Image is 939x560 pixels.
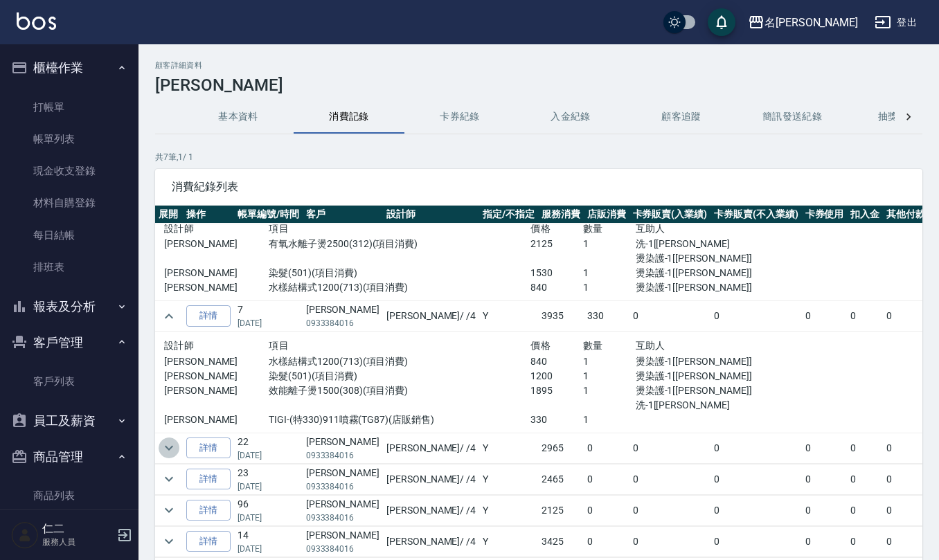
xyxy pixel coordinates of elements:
[515,100,626,134] button: 入金紀錄
[269,340,289,351] span: 項目
[530,413,583,427] p: 330
[269,237,530,251] p: 有氧水離子燙2500(312)(項目消費)
[306,449,379,462] p: 0933384016
[583,266,636,280] p: 1
[538,526,584,557] td: 3425
[802,526,848,557] td: 0
[164,369,269,383] p: [PERSON_NAME]
[584,464,629,494] td: 0
[383,301,479,332] td: [PERSON_NAME] / /4
[6,480,133,512] a: 商品列表
[6,251,133,283] a: 排班表
[234,206,303,224] th: 帳單編號/時間
[155,75,922,95] h3: [PERSON_NAME]
[479,301,538,332] td: Y
[710,464,802,494] td: 0
[583,340,603,351] span: 數量
[186,437,231,459] a: 詳情
[584,526,629,557] td: 0
[164,223,194,234] span: 設計師
[636,266,793,280] p: 燙染護-1[[PERSON_NAME]]
[629,464,711,494] td: 0
[383,526,479,557] td: [PERSON_NAME] / /4
[802,433,848,463] td: 0
[710,526,802,557] td: 0
[303,495,383,525] td: [PERSON_NAME]
[172,180,906,194] span: 消費紀錄列表
[186,531,231,552] a: 詳情
[710,433,802,463] td: 0
[164,383,269,398] p: [PERSON_NAME]
[159,469,179,489] button: expand row
[764,14,858,31] div: 名[PERSON_NAME]
[155,151,922,163] p: 共 7 筆, 1 / 1
[710,301,802,332] td: 0
[159,500,179,521] button: expand row
[583,237,636,251] p: 1
[238,543,299,555] p: [DATE]
[538,301,584,332] td: 3935
[269,354,530,369] p: 水樣結構式1200(713)(項目消費)
[238,317,299,329] p: [DATE]
[584,301,629,332] td: 330
[847,301,883,332] td: 0
[6,155,133,187] a: 現金收支登錄
[269,383,530,398] p: 效能離子燙1500(308)(項目消費)
[164,280,269,295] p: [PERSON_NAME]
[6,219,133,251] a: 每日結帳
[802,206,848,224] th: 卡券使用
[530,223,551,234] span: 價格
[869,10,922,35] button: 登出
[303,301,383,332] td: [PERSON_NAME]
[155,61,922,70] h2: 顧客詳細資料
[306,543,379,555] p: 0933384016
[238,449,299,462] p: [DATE]
[479,433,538,463] td: Y
[636,398,793,413] p: 洗-1[[PERSON_NAME]
[847,526,883,557] td: 0
[6,365,133,397] a: 客戶列表
[186,469,231,490] a: 詳情
[530,369,583,383] p: 1200
[186,500,231,521] a: 詳情
[303,464,383,494] td: [PERSON_NAME]
[802,464,848,494] td: 0
[538,433,584,463] td: 2965
[164,354,269,369] p: [PERSON_NAME]
[847,495,883,525] td: 0
[710,495,802,525] td: 0
[269,223,289,234] span: 項目
[583,280,636,295] p: 1
[479,206,538,224] th: 指定/不指定
[164,237,269,251] p: [PERSON_NAME]
[306,512,379,524] p: 0933384016
[636,369,793,383] p: 燙染護-1[[PERSON_NAME]]
[538,206,584,224] th: 服務消費
[530,354,583,369] p: 840
[538,495,584,525] td: 2125
[530,340,551,351] span: 價格
[383,495,479,525] td: [PERSON_NAME] / /4
[306,317,379,329] p: 0933384016
[636,354,793,369] p: 燙染護-1[[PERSON_NAME]]
[234,301,303,332] td: 7
[383,464,479,494] td: [PERSON_NAME] / /4
[164,266,269,280] p: [PERSON_NAME]
[6,289,133,325] button: 報表及分析
[383,206,479,224] th: 設計師
[404,100,515,134] button: 卡券紀錄
[530,280,583,295] p: 840
[583,223,603,234] span: 數量
[6,325,133,361] button: 客戶管理
[159,306,179,327] button: expand row
[636,340,665,351] span: 互助人
[636,223,665,234] span: 互助人
[42,536,113,548] p: 服務人員
[636,383,793,398] p: 燙染護-1[[PERSON_NAME]]
[629,301,711,332] td: 0
[303,526,383,557] td: [PERSON_NAME]
[234,433,303,463] td: 22
[42,522,113,536] h5: 仁二
[159,437,179,458] button: expand row
[383,433,479,463] td: [PERSON_NAME] / /4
